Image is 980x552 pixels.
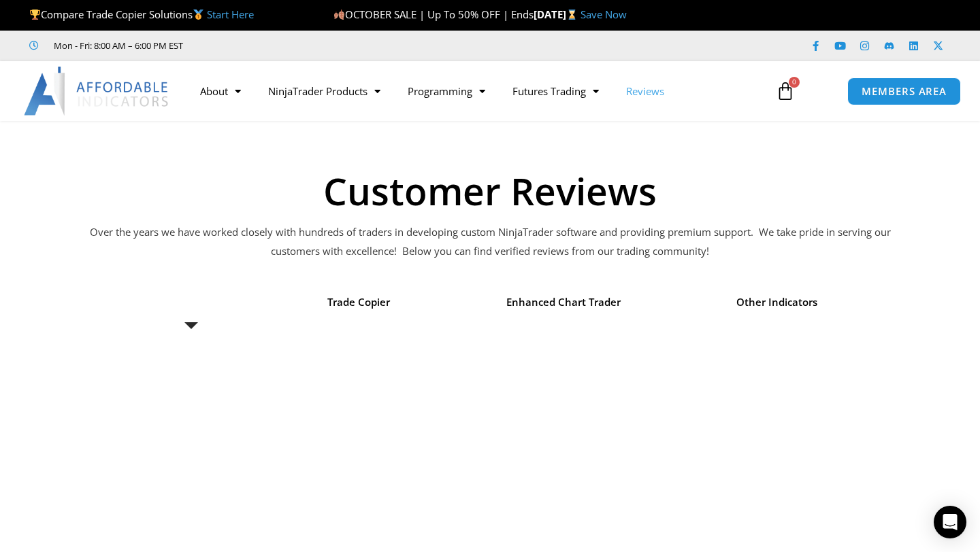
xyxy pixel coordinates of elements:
[862,86,947,97] span: MEMBERS AREA
[333,7,534,21] span: OCTOBER SALE | Up To 50% OFF | Ends
[581,7,627,21] a: Save Now
[327,293,390,312] span: Trade Copier
[171,293,212,312] span: Reviews
[847,77,961,105] a: MEMBERS AREA
[755,71,815,111] a: 0
[567,10,577,20] img: ⌛
[24,67,170,116] img: LogoAI | Affordable Indicators – NinjaTrader
[50,37,183,54] span: Mon - Fri: 8:00 AM – 6:00 PM EST
[334,10,344,20] img: 🍂
[88,223,892,261] p: Over the years we have worked closely with hundreds of traders in developing custom NinjaTrader s...
[736,293,817,312] span: Other Indicators
[30,10,40,20] img: 🏆
[255,75,394,107] a: NinjaTrader Products
[29,7,254,21] span: Compare Trade Copier Solutions
[789,77,800,88] span: 0
[202,39,406,52] iframe: Customer reviews powered by Trustpilot
[207,7,254,21] a: Start Here
[186,75,255,107] a: About
[394,75,499,107] a: Programming
[20,172,960,209] h1: Customer Reviews
[612,75,678,107] a: Reviews
[934,506,966,538] div: Open Intercom Messenger
[534,7,581,21] strong: [DATE]
[193,10,203,20] img: 🥇
[499,75,612,107] a: Futures Trading
[506,293,621,312] span: Enhanced Chart Trader
[186,75,765,107] nav: Menu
